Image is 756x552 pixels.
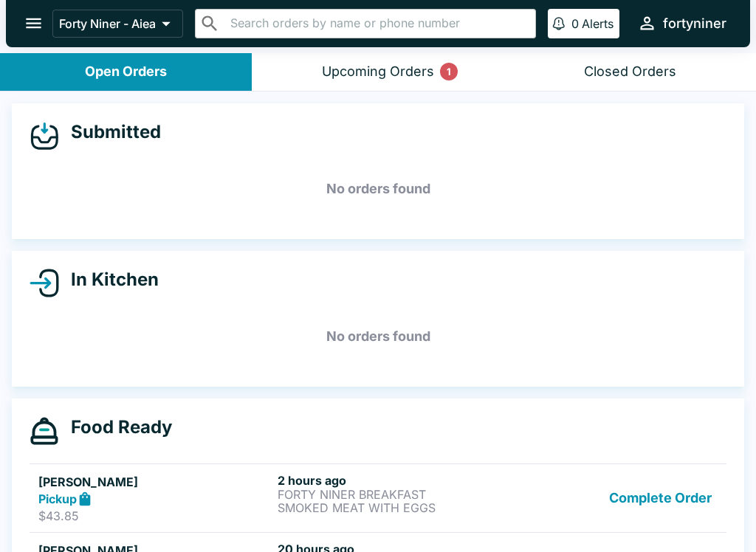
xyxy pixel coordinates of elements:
[322,63,434,80] div: Upcoming Orders
[38,491,77,506] strong: Pickup
[38,473,272,491] h5: [PERSON_NAME]
[59,16,156,31] p: Forty Niner - Aiea
[30,162,726,215] h5: No orders found
[603,473,718,524] button: Complete Order
[59,416,172,438] h4: Food Ready
[571,16,579,31] p: 0
[52,10,183,38] button: Forty Niner - Aiea
[85,63,167,80] div: Open Orders
[226,13,529,34] input: Search orders by name or phone number
[278,501,511,514] p: SMOKED MEAT WITH EGGS
[59,269,159,291] h4: In Kitchen
[584,63,676,80] div: Closed Orders
[38,508,272,523] p: $43.85
[278,488,511,501] p: FORTY NINER BREAKFAST
[447,64,451,79] p: 1
[582,16,614,31] p: Alerts
[15,4,52,42] button: open drawer
[631,7,732,39] button: fortyniner
[663,15,726,32] div: fortyniner
[30,463,726,533] a: [PERSON_NAME]Pickup$43.852 hours agoFORTY NINER BREAKFASTSMOKED MEAT WITH EGGSComplete Order
[30,310,726,363] h5: No orders found
[59,121,161,143] h4: Submitted
[278,473,511,488] h6: 2 hours ago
